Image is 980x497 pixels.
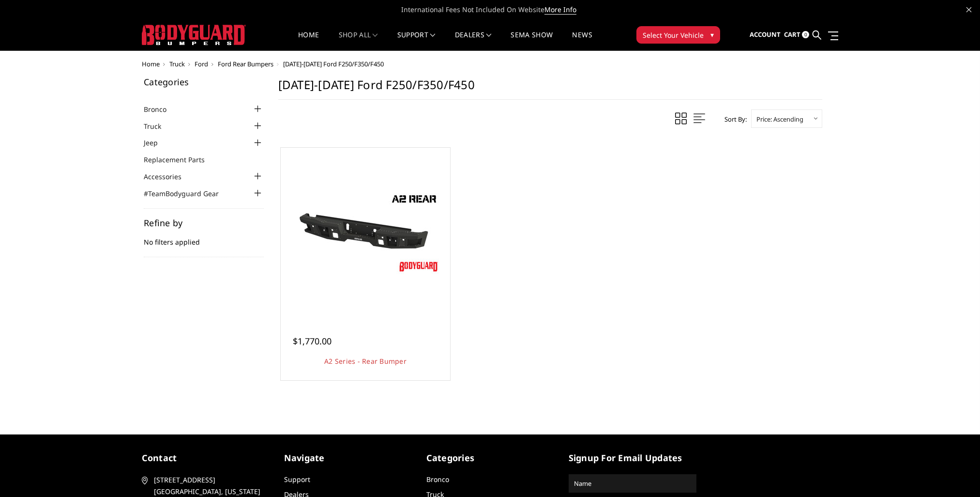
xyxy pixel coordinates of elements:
a: Home [298,31,319,50]
a: More Info [544,5,576,15]
a: Bronco [144,104,179,114]
a: Support [397,31,436,50]
a: A2 Series - Rear Bumper [324,357,407,366]
a: Cart 0 [784,22,809,48]
span: 0 [802,31,809,38]
a: Replacement Parts [144,155,217,165]
h5: Categories [426,451,554,465]
h5: Navigate [284,451,412,465]
div: No filters applied [144,218,264,257]
a: Accessories [144,171,194,182]
a: Account [750,22,781,48]
h5: Categories [144,78,264,86]
a: Bronco [426,475,449,484]
a: Support [284,475,310,484]
a: Jeep [144,138,170,148]
h5: signup for email updates [569,451,696,465]
a: Dealers [455,31,492,50]
input: Name [570,476,695,491]
span: $1,770.00 [293,335,332,347]
a: #TeamBodyguard Gear [144,188,231,199]
a: Truck [144,121,173,131]
h1: [DATE]-[DATE] Ford F250/F350/F450 [278,78,822,100]
span: [DATE]-[DATE] Ford F250/F350/F450 [283,60,384,68]
img: BODYGUARD BUMPERS [142,25,246,45]
a: SEMA Show [511,31,553,50]
span: ▾ [710,30,714,40]
label: Sort By: [719,112,747,126]
a: shop all [339,31,378,50]
a: A2 Series - Rear Bumper A2 Series - Rear Bumper [283,150,448,315]
a: Home [142,60,160,68]
button: Select Your Vehicle [636,26,720,44]
a: Ford [195,60,208,68]
h5: Refine by [144,218,264,227]
a: Ford Rear Bumpers [218,60,273,68]
span: Cart [784,30,800,39]
a: News [572,31,592,50]
a: Truck [169,60,185,68]
span: Account [750,30,781,39]
span: Select Your Vehicle [643,30,704,40]
h5: contact [142,451,270,465]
